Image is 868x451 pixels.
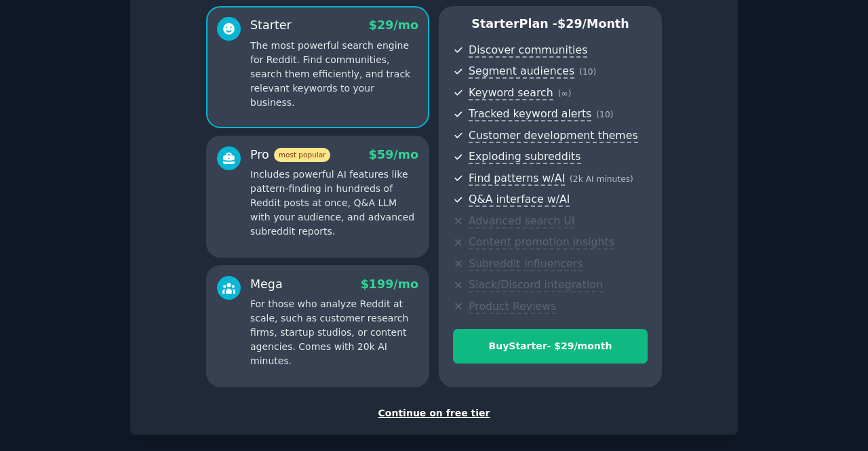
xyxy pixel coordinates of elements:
[250,168,418,239] p: Includes powerful AI features like pattern-finding in hundreds of Reddit posts at once, Q&A LLM w...
[454,339,647,353] div: Buy Starter - $ 29 /month
[469,86,553,100] span: Keyword search
[469,214,574,229] span: Advanced search UI
[579,67,596,77] span: ( 10 )
[558,89,572,98] span: ( ∞ )
[469,107,591,121] span: Tracked keyword alerts
[250,276,283,293] div: Mega
[144,406,724,420] div: Continue on free tier
[469,278,603,292] span: Slack/Discord integration
[469,150,580,164] span: Exploding subreddits
[250,39,418,110] p: The most powerful search engine for Reddit. Find communities, search them efficiently, and track ...
[469,257,583,271] span: Subreddit influencers
[453,16,648,33] p: Starter Plan -
[469,235,614,250] span: Content promotion insights
[453,329,648,364] button: BuyStarter- $29/month
[469,172,565,186] span: Find patterns w/AI
[274,148,331,162] span: most popular
[250,146,330,163] div: Pro
[469,129,638,143] span: Customer development themes
[250,297,418,368] p: For those who analyze Reddit at scale, such as customer research firms, startup studios, or conte...
[469,300,556,314] span: Product Reviews
[596,110,613,119] span: ( 10 )
[557,17,629,31] span: $ 29 /month
[570,174,633,184] span: ( 2k AI minutes )
[369,18,418,32] span: $ 29 /mo
[369,148,418,161] span: $ 59 /mo
[250,17,292,34] div: Starter
[361,277,418,291] span: $ 199 /mo
[469,64,574,79] span: Segment audiences
[469,43,587,58] span: Discover communities
[469,193,570,207] span: Q&A interface w/AI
